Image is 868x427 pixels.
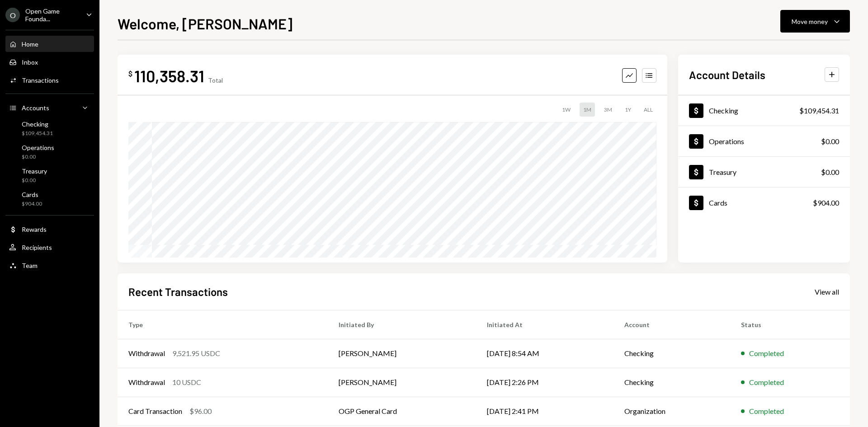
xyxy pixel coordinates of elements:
[22,153,54,161] div: $0.00
[22,191,42,198] div: Cards
[22,167,47,175] div: Treasury
[128,284,228,299] h2: Recent Transactions
[558,103,574,117] div: 1W
[128,69,132,78] div: $
[22,144,54,151] div: Operations
[22,200,42,208] div: $904.00
[25,7,79,23] div: Open Game Founda...
[22,120,53,128] div: Checking
[5,141,94,163] a: Operations$0.00
[328,397,476,426] td: OGP General Card
[5,117,94,139] a: Checking$109,454.31
[5,188,94,210] a: Cards$904.00
[749,406,784,417] div: Completed
[328,368,476,397] td: [PERSON_NAME]
[709,137,744,145] div: Operations
[208,76,223,84] div: Total
[749,348,784,359] div: Completed
[5,257,94,273] a: Team
[678,157,850,187] a: Treasury$0.00
[689,67,765,82] h2: Account Details
[22,225,47,233] div: Rewards
[22,262,38,269] div: Team
[709,106,738,115] div: Checking
[600,103,616,117] div: 3M
[476,339,613,368] td: [DATE] 8:54 AM
[815,287,839,296] div: View all
[613,368,730,397] td: Checking
[128,406,182,417] div: Card Transaction
[128,348,165,359] div: Withdrawal
[5,239,94,255] a: Recipients
[613,397,730,426] td: Organization
[172,377,201,388] div: 10 USDC
[5,164,94,186] a: Treasury$0.00
[22,104,49,112] div: Accounts
[134,66,204,86] div: 110,358.31
[5,99,94,116] a: Accounts
[22,177,47,184] div: $0.00
[328,339,476,368] td: [PERSON_NAME]
[5,36,94,52] a: Home
[22,130,53,137] div: $109,454.31
[821,167,839,178] div: $0.00
[476,310,613,339] th: Initiated At
[22,244,52,251] div: Recipients
[5,54,94,70] a: Inbox
[5,8,20,22] div: O
[128,377,165,388] div: Withdrawal
[749,377,784,388] div: Completed
[328,310,476,339] th: Initiated By
[5,72,94,88] a: Transactions
[172,348,220,359] div: 9,521.95 USDC
[815,286,839,296] a: View all
[613,339,730,368] td: Checking
[813,197,839,208] div: $904.00
[613,310,730,339] th: Account
[118,310,328,339] th: Type
[678,126,850,156] a: Operations$0.00
[709,168,736,176] div: Treasury
[189,406,212,417] div: $96.00
[5,221,94,237] a: Rewards
[678,188,850,218] a: Cards$904.00
[709,198,727,207] div: Cards
[640,103,656,117] div: ALL
[821,136,839,147] div: $0.00
[780,10,850,33] button: Move money
[22,40,38,48] div: Home
[799,105,839,116] div: $109,454.31
[678,95,850,126] a: Checking$109,454.31
[580,103,595,117] div: 1M
[476,368,613,397] td: [DATE] 2:26 PM
[621,103,635,117] div: 1Y
[730,310,850,339] th: Status
[476,397,613,426] td: [DATE] 2:41 PM
[22,76,59,84] div: Transactions
[792,17,828,26] div: Move money
[118,14,292,33] h1: Welcome, [PERSON_NAME]
[22,58,38,66] div: Inbox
